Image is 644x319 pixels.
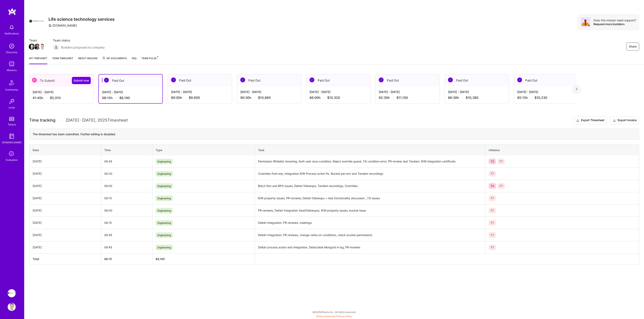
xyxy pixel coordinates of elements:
img: Builders proposed to company [53,44,59,51]
span: 7.6 [489,183,496,189]
th: 68:15 [101,253,152,264]
a: Terms of Service [316,315,335,318]
div: [DATE] [33,159,98,163]
span: 7.7 [489,195,496,201]
div: 86:30 h [448,96,506,100]
i: icon Download [613,118,616,123]
span: $5,010 [50,96,61,100]
div: Discovery [6,50,18,54]
span: Team status [53,38,105,42]
span: $8,190 [119,96,130,100]
div: Invite [9,105,15,110]
div: Notifications [5,31,19,36]
span: Share [629,44,637,49]
span: Engineering [156,171,173,177]
td: Overrides from erp, Integration R/W Process action fix, Bucket per env and Tandem recordings [255,167,485,180]
td: 08:15 [101,217,152,229]
button: Export Timesheet [574,116,607,124]
img: discovery [8,42,16,50]
td: DeltaV process action and integration, Detectable MongoId in log, PR-reviews [255,241,485,253]
div: [DATE] - [DATE] [33,90,90,94]
span: Engineering [156,196,173,201]
div: To Submit [29,74,93,87]
span: 7.7 [489,220,496,226]
div: Paid Out [237,74,301,87]
span: Engineering [156,220,173,226]
img: Paid Out [379,77,384,82]
div: [DATE] [33,221,98,225]
a: User Avatar [7,303,17,311]
img: Paid Out [104,78,109,83]
span: Submit now [73,78,89,83]
a: FAQ [132,56,136,64]
div: 92:30 h [379,96,436,100]
td: 09:15 [101,192,152,204]
img: Community [7,78,17,88]
img: Paid Out [171,77,176,82]
div: Paid Out [514,74,578,87]
h3: Life science technology services [49,17,115,22]
a: Team Member Avatar [34,43,40,50]
a: Team Pulse [141,56,158,64]
div: Paid Out [99,74,162,87]
div: [DATE] [33,208,98,213]
td: 08:45 [101,155,152,168]
span: $10,380 [466,96,478,100]
div: 90:30 h [240,96,298,100]
a: Team Member Avatar [40,43,45,50]
img: Team Member Avatar [29,44,35,50]
div: [DATE] - [DATE] [171,90,229,94]
a: My Documents [102,56,127,64]
i: icon SelectionTeam [8,150,15,158]
div: [DATE] - [DATE] [448,90,506,94]
div: Does this mission need support? [593,18,636,22]
span: Engineering [156,232,173,238]
th: Total [29,253,101,264]
td: DeltaV Integration, PR-reviews, change verbs on conditions, check bucket permissions [255,229,485,241]
div: Paid Out [168,74,232,87]
th: $8,190 [152,253,255,264]
div: 68:15 h [102,96,159,100]
td: 08:45 [101,241,152,253]
img: Paid Out [310,77,314,82]
img: bell [8,23,16,31]
span: $9,600 [189,96,200,100]
div: [DATE] - [DATE] [517,90,575,94]
th: Date [29,145,101,155]
div: Paid Out [445,74,509,87]
span: Builders proposed to company [61,45,105,50]
span: Team [29,38,45,42]
a: My timesheet [29,56,47,64]
td: R/W property issues, PR-reviews, DeltaV followups + new functionality discussion , 7.6 issues [255,192,485,204]
div: 85:15 h [517,96,575,100]
span: 7.7 [489,245,496,250]
span: My Documents [102,56,127,61]
div: [DATE] [33,233,98,237]
td: Batch Run and BPG issues, DeltaV followups, Tandem recordings, Overrides [255,180,485,192]
td: 08:45 [101,229,152,241]
div: Tokens [8,122,16,127]
img: Apprentice: Life science technology services [8,289,16,297]
button: Share [626,42,639,51]
th: Initiative [485,145,639,155]
button: Export Invoice [610,116,639,124]
td: 08:30 [101,167,152,180]
div: [DATE] [33,245,98,249]
td: Permission Whitelist renaming, Auth user race-condition, Reject override guard, 7.6 condition err... [255,155,485,168]
div: [DATE] - [DATE] [240,90,298,94]
img: Avatar [581,17,590,27]
div: [DATE] - [DATE] [379,90,436,94]
a: Team timesheet [52,56,73,64]
span: 7.7 [489,232,496,238]
a: Privacy Policy [336,315,352,318]
span: 7.7 [489,208,496,213]
div: Request more builders [593,22,636,26]
i: icon Download [576,118,579,123]
span: Engineering [156,183,173,189]
div: Paid Out [306,74,370,87]
div: [DOMAIN_NAME] [49,23,77,28]
div: Missions [7,68,17,72]
img: User Avatar [8,303,16,311]
div: Evaluation [6,158,18,162]
div: 41:45 h [33,96,90,100]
